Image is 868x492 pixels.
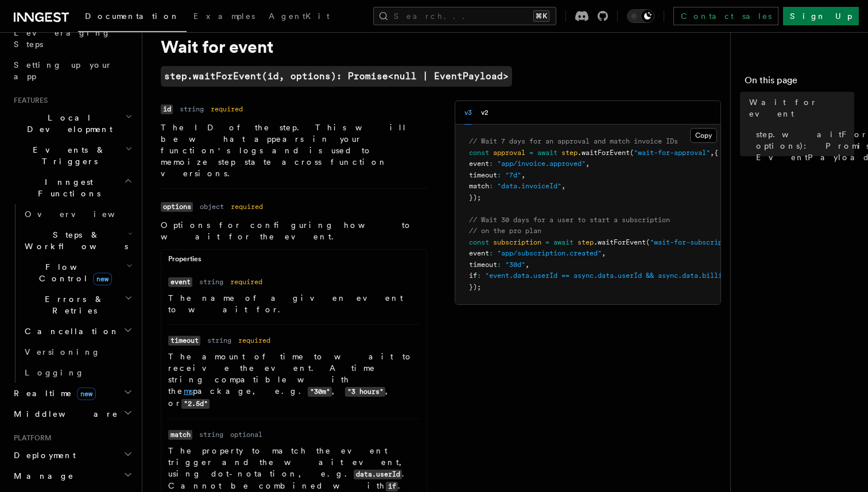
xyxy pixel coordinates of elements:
p: The name of a given event to wait for. [168,292,420,315]
div: Properties [161,254,427,269]
span: Platform [9,433,52,443]
span: Features [9,96,48,105]
span: }); [469,283,481,291]
span: step [561,149,578,157]
span: await [537,149,557,157]
button: v3 [464,101,472,125]
span: event [469,249,489,257]
code: event [168,277,192,287]
div: Inngest Functions [9,204,135,383]
span: Manage [9,470,74,482]
span: : [477,272,481,280]
span: "app/subscription.created" [497,249,602,257]
span: , [602,249,606,257]
span: : [489,182,493,190]
span: step [578,238,594,246]
span: subscription [493,238,541,246]
a: Sign Up [783,7,859,25]
span: approval [493,149,525,157]
code: options [161,202,193,212]
span: Inngest Functions [9,176,124,199]
span: const [469,238,489,246]
dd: required [211,104,243,114]
span: new [77,388,96,400]
code: if [386,482,398,491]
code: id [161,104,173,114]
span: , [586,160,590,168]
a: Wait for event [745,92,854,124]
a: step.waitForEvent(id, options): Promise<null | EventPayload> [161,66,512,87]
a: Documentation [78,3,187,32]
code: match [168,430,192,440]
code: "30m" [308,387,332,397]
span: .waitForEvent [578,149,630,157]
a: Examples [187,3,262,31]
span: const [469,149,489,157]
dd: required [238,336,270,345]
dd: object [200,202,224,211]
span: Realtime [9,388,96,399]
button: v2 [481,101,489,125]
span: "app/invoice.approved" [497,160,586,168]
span: }); [469,193,481,202]
button: Flow Controlnew [20,257,135,289]
button: Events & Triggers [9,140,135,172]
button: Realtimenew [9,383,135,404]
span: : [489,249,493,257]
span: Steps & Workflows [20,229,128,252]
span: Local Development [9,112,125,135]
a: Logging [20,362,135,383]
span: ( [646,238,650,246]
code: "2.5d" [181,399,210,409]
span: Overview [25,210,143,219]
span: "wait-for-approval" [634,149,710,157]
span: Cancellation [20,326,119,337]
span: timeout [469,171,497,179]
button: Manage [9,466,135,486]
span: Middleware [9,408,118,420]
a: Leveraging Steps [9,22,135,55]
span: .waitForEvent [594,238,646,246]
button: Deployment [9,445,135,466]
h1: Wait for event [161,36,620,57]
dd: string [180,104,204,114]
button: Steps & Workflows [20,224,135,257]
span: , [710,149,714,157]
span: Examples [193,11,255,21]
a: Versioning [20,342,135,362]
a: ms [184,386,193,396]
span: , [561,182,565,190]
p: The ID of the step. This will be what appears in your function's logs and is used to memoize step... [161,122,427,179]
span: // Wait 30 days for a user to start a subscription [469,216,670,224]
button: Errors & Retries [20,289,135,321]
span: , [521,171,525,179]
span: new [93,273,112,285]
span: // on the pro plan [469,227,541,235]
span: AgentKit [269,11,330,21]
span: : [497,261,501,269]
a: step.waitForEvent(id, options): Promise<null | EventPayload> [751,124,854,168]
span: "wait-for-subscription" [650,238,742,246]
span: event [469,160,489,168]
span: = [529,149,533,157]
code: "3 hours" [345,387,385,397]
a: Overview [20,204,135,224]
p: Options for configuring how to wait for the event. [161,219,427,242]
span: : [489,160,493,168]
p: The amount of time to wait to receive the event. A time string compatible with the package, e.g. ... [168,351,420,409]
kbd: ⌘K [533,10,549,22]
button: Middleware [9,404,135,424]
code: timeout [168,336,200,346]
button: Search...⌘K [373,7,556,25]
dd: string [199,430,223,439]
h4: On this page [745,73,854,92]
span: Logging [25,368,84,377]
span: timeout [469,261,497,269]
span: { [714,149,718,157]
span: "event.data.userId == async.data.userId && async.data.billing_plan == 'pro'" [485,272,790,280]
button: Copy [690,128,717,143]
span: Versioning [25,347,100,357]
span: match [469,182,489,190]
a: Setting up your app [9,55,135,87]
